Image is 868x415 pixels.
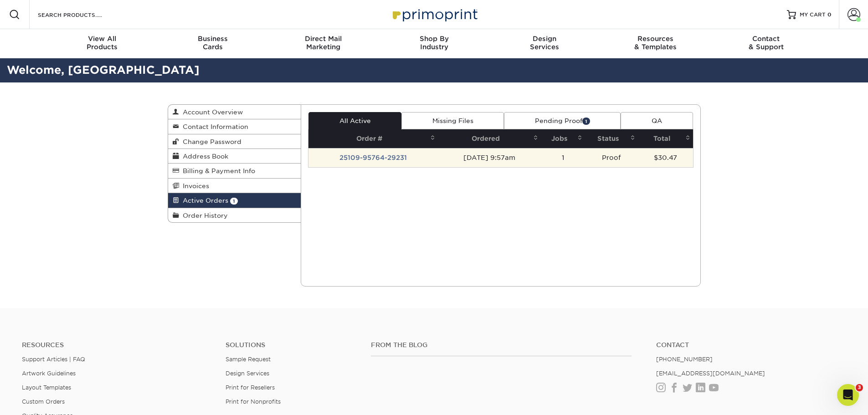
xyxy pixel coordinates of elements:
[489,29,600,58] a: DesignServices
[179,212,228,219] span: Order History
[168,105,301,119] a: Account Overview
[22,341,212,349] h4: Resources
[168,193,301,208] a: Active Orders 1
[379,29,489,58] a: Shop ByIndustry
[600,29,711,58] a: Resources& Templates
[47,35,158,51] div: Products
[541,129,585,148] th: Jobs
[585,148,638,167] td: Proof
[379,35,489,43] span: Shop By
[438,129,541,148] th: Ordered
[179,108,243,116] span: Account Overview
[47,29,158,58] a: View AllProducts
[582,118,590,124] span: 1
[656,341,846,349] a: Contact
[856,384,863,391] span: 3
[157,35,268,51] div: Cards
[656,370,765,377] a: [EMAIL_ADDRESS][DOMAIN_NAME]
[179,138,241,145] span: Change Password
[179,182,209,190] span: Invoices
[621,112,693,129] a: QA
[168,164,301,178] a: Billing & Payment Info
[157,35,268,43] span: Business
[711,35,822,51] div: & Support
[226,370,269,377] a: Design Services
[489,35,600,51] div: Services
[827,11,832,18] span: 0
[47,35,158,43] span: View All
[600,35,711,51] div: & Templates
[268,29,379,58] a: Direct MailMarketing
[168,208,301,222] a: Order History
[308,129,438,148] th: Order #
[179,197,228,204] span: Active Orders
[837,384,859,406] iframe: Intercom live chat
[489,35,600,43] span: Design
[711,35,822,43] span: Contact
[268,35,379,51] div: Marketing
[541,148,585,167] td: 1
[168,134,301,149] a: Change Password
[638,148,693,167] td: $30.47
[379,35,489,51] div: Industry
[308,112,401,129] a: All Active
[371,341,632,349] h4: From the Blog
[37,9,126,20] input: SEARCH PRODUCTS.....
[230,198,238,205] span: 1
[638,129,693,148] th: Total
[157,29,268,58] a: BusinessCards
[168,149,301,164] a: Address Book
[22,356,85,363] a: Support Articles | FAQ
[168,179,301,193] a: Invoices
[585,129,638,148] th: Status
[504,112,621,129] a: Pending Proof1
[226,341,357,349] h4: Solutions
[438,148,541,167] td: [DATE] 9:57am
[179,123,248,130] span: Contact Information
[401,112,504,129] a: Missing Files
[600,35,711,43] span: Resources
[226,356,271,363] a: Sample Request
[268,35,379,43] span: Direct Mail
[800,11,826,19] span: MY CART
[711,29,822,58] a: Contact& Support
[168,119,301,134] a: Contact Information
[179,167,255,174] span: Billing & Payment Info
[389,5,480,24] img: Primoprint
[22,370,76,377] a: Artwork Guidelines
[308,148,438,167] td: 25109-95764-29231
[179,153,228,160] span: Address Book
[656,356,713,363] a: [PHONE_NUMBER]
